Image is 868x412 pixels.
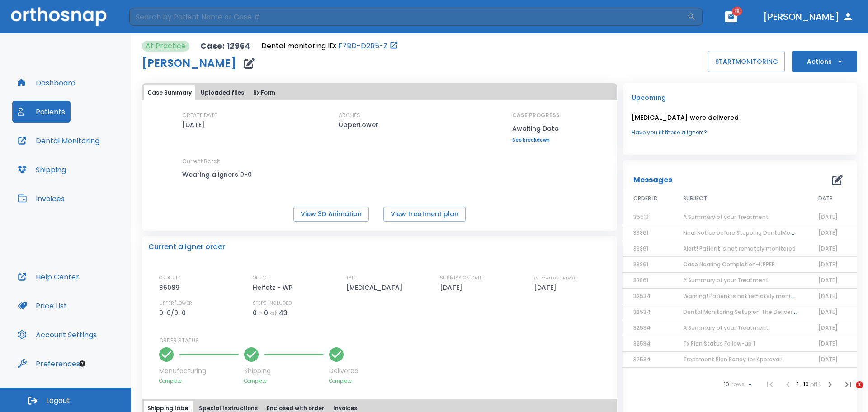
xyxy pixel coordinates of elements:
span: 10 [724,381,729,388]
p: Current Batch [182,157,264,166]
span: 1 [856,381,863,388]
span: [DATE] [818,308,838,316]
button: Uploaded files [197,85,248,100]
p: [MEDICAL_DATA] [346,282,406,293]
p: ARCHES [339,111,360,119]
button: Patients [12,101,71,123]
span: A Summary of your Treatment [683,276,769,284]
span: [DATE] [818,229,838,237]
span: Treatment Plan Ready for Approval! [683,355,783,363]
button: Rx Form [250,85,279,100]
button: View 3D Animation [293,207,369,222]
span: 32534 [633,292,651,300]
div: Open patient in dental monitoring portal [261,41,398,52]
p: 0 - 0 [253,308,268,318]
input: Search by Patient Name or Case # [129,8,687,26]
p: Wearing aligners 0-0 [182,169,264,180]
h1: [PERSON_NAME] [142,58,236,69]
div: tabs [144,85,615,100]
a: See breakdown [512,137,560,143]
div: Tooltip anchor [78,360,86,368]
span: [DATE] [818,276,838,284]
span: Alert! Patient is not remotely monitored [683,245,796,252]
span: Warning! Patient is not remotely monitored [683,292,806,300]
span: [DATE] [818,213,838,221]
span: 32534 [633,324,651,331]
button: Help Center [12,266,85,288]
p: Upcoming [632,92,848,103]
span: [DATE] [818,355,838,363]
p: Complete [159,378,239,384]
span: 33861 [633,229,648,237]
p: 0-0/0-0 [159,308,189,318]
span: 1 - 10 [797,380,810,388]
p: 36089 [159,282,183,293]
p: ORDER STATUS [159,336,611,345]
p: Messages [633,175,672,185]
span: 32534 [633,308,651,316]
span: SUBJECT [683,194,707,203]
p: CASE PROGRESS [512,111,560,119]
span: [DATE] [818,245,838,252]
span: 32534 [633,340,651,347]
span: 35513 [633,213,649,221]
p: [DATE] [182,119,205,130]
p: ESTIMATED SHIP DATE [534,274,576,282]
button: STARTMONITORING [708,51,785,72]
p: [MEDICAL_DATA] were delivered [632,112,848,123]
button: Invoices [12,188,70,209]
img: Orthosnap [11,7,107,26]
p: STEPS INCLUDED [253,299,292,308]
span: [DATE] [818,292,838,300]
span: [DATE] [818,324,838,331]
a: Dental Monitoring [12,130,105,152]
p: [DATE] [534,282,560,293]
button: Dashboard [12,72,81,94]
p: Awaiting Data [512,123,560,134]
span: 18 [732,7,742,16]
p: Manufacturing [159,366,239,376]
span: Case Nearing Completion-UPPER [683,260,775,268]
p: of [270,308,277,318]
span: 32534 [633,355,651,363]
span: 33861 [633,245,648,252]
span: Tx Plan Status Follow-up 1 [683,340,755,347]
span: [DATE] [818,340,838,347]
p: ORDER ID [159,274,180,282]
iframe: Intercom live chat [837,381,859,403]
a: F7BD-D2B5-Z [338,41,387,52]
button: Preferences [12,353,85,374]
span: Dental Monitoring Setup on The Delivery Day [683,308,808,316]
span: A Summary of your Treatment [683,324,769,331]
p: CREATE DATE [182,111,217,119]
button: View treatment plan [383,207,466,222]
a: Price List [12,295,72,317]
p: Dental monitoring ID: [261,41,336,52]
p: OFFICE [253,274,269,282]
span: rows [729,381,745,388]
button: [PERSON_NAME] [759,9,857,25]
p: Heifetz - WP [253,282,296,293]
p: [DATE] [440,282,466,293]
span: of 14 [810,380,821,388]
p: Case: 12964 [200,41,250,52]
p: Shipping [244,366,324,376]
a: Account Settings [12,324,102,346]
p: Current aligner order [148,242,225,252]
span: A Summary of your Treatment [683,213,769,221]
span: [DATE] [818,260,838,268]
p: UpperLower [339,119,378,130]
p: 43 [279,308,288,318]
button: Shipping [12,159,71,180]
p: At Practice [146,41,186,52]
a: Have you fit these aligners? [632,128,848,137]
button: Case Summary [144,85,195,100]
p: SUBMISSION DATE [440,274,482,282]
span: Final Notice before Stopping DentalMonitoring [683,229,812,237]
